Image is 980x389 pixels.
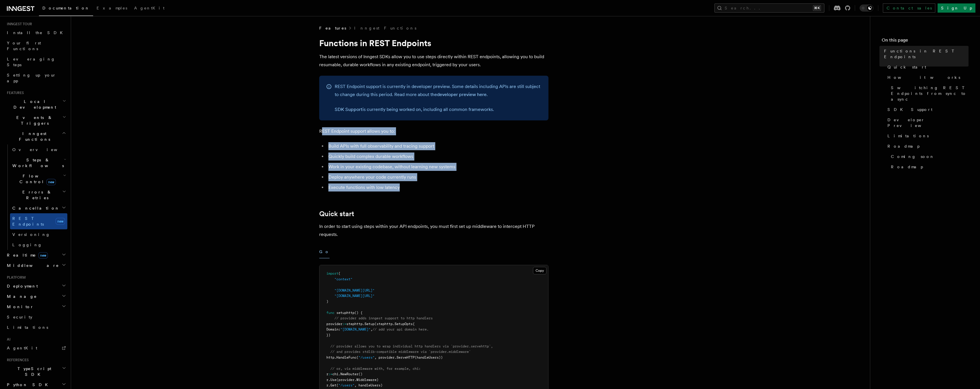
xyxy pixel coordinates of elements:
span: import [326,271,338,275]
a: Roadmap [885,141,969,151]
a: Switching REST Endpoints from sync to async [889,83,969,104]
span: Quick start [887,64,926,70]
span: Install the SDK [7,30,66,35]
span: Manage [5,294,37,299]
span: (provider.Middleware) [336,378,379,382]
span: Local Development [5,99,62,110]
span: Realtime [5,252,48,258]
span: new [38,252,48,259]
button: Go [319,245,330,258]
span: Use [330,378,336,382]
a: Quick start [319,210,354,218]
p: In order to start using steps within your API endpoints, you must first set up middleware to inte... [319,222,548,239]
span: stephttp. [346,322,364,326]
span: r. [326,383,330,387]
span: Inngest Functions [5,131,62,142]
span: Examples [97,6,127,10]
a: AgentKit [131,2,168,15]
span: // or, via middleware with, for example, chi: [330,367,421,371]
p: is currently being worked on, including all common frameworks. [335,105,542,114]
a: Roadmap [889,162,969,172]
span: Get [330,383,336,387]
span: Switching REST Endpoints from sync to async [891,85,969,102]
a: Quick start [885,62,969,72]
p: The latest versions of Inngest SDKs allow you to use steps directly within REST endpoints, allowi... [319,53,548,69]
span: SDK Support [887,107,932,112]
a: Functions in REST Endpoints [882,46,969,62]
span: setuphttp [336,311,354,315]
a: AgentKit [5,343,67,353]
span: How it works [887,75,960,80]
span: Functions in REST Endpoints [884,48,969,60]
span: ) [326,300,328,304]
li: Execute functions with low latency [327,183,548,191]
span: (handleUsers)) [415,355,443,359]
h4: On this page [882,37,969,46]
span: // provider allows you to wrap individual http handlers via `provider.servehttp`, [330,344,493,348]
button: Search...⌘K [714,3,824,13]
span: Python SDK [5,382,51,388]
li: Quickly build complex durable workflows [327,153,548,161]
p: REST Endpoint support is currently in developer preview. Some details including APIs are still su... [335,83,542,99]
a: Limitations [885,131,969,141]
span: Setting up your app [7,73,56,83]
span: () { [354,311,362,315]
button: Manage [5,291,67,302]
span: // provider adds inngest support to http handlers [334,316,433,320]
a: Documentation [39,2,93,16]
button: TypeScript SDK [5,363,67,380]
span: ( [356,355,358,359]
span: REST Endpoints [12,216,44,226]
span: AgentKit [7,346,37,350]
span: Platform [5,275,26,280]
a: How it works [885,72,969,83]
a: Sign Up [938,3,975,13]
span: Domain: [326,327,340,331]
span: Events & Triggers [5,115,62,126]
span: Limitations [887,133,929,139]
span: "[DOMAIN_NAME][URL]" [334,288,375,292]
span: Roadmap [891,164,923,170]
span: Logging [12,243,42,247]
span: := [328,372,332,376]
span: NewRouter [340,372,358,376]
span: Roadmap [887,143,920,149]
a: Limitations [5,322,67,333]
span: "/users" [338,383,354,387]
span: Flow Control [10,173,63,185]
span: new [46,179,56,185]
a: Examples [93,2,131,15]
a: Contact sales [883,3,935,13]
button: Deployment [5,281,67,291]
button: Cancellation [10,203,67,213]
span: Deployment [5,283,38,289]
a: Setting up your app [5,70,67,86]
button: Events & Triggers [5,112,67,128]
span: ( [336,383,338,387]
button: Inngest Functions [5,128,67,144]
span: ( [338,271,340,275]
a: SDK Support [335,107,362,112]
a: SDK Support [885,104,969,115]
span: Steps & Workflows [10,157,64,169]
a: Versioning [10,229,67,240]
span: Monitor [5,304,34,310]
kbd: ⌘K [813,5,821,11]
span: Errors & Retries [10,189,62,201]
span: , handleUsers) [354,383,383,387]
span: http. [326,355,336,359]
div: Inngest Functions [5,144,67,250]
span: // add your api domain here. [373,327,429,331]
span: () [358,372,362,376]
a: Security [5,312,67,322]
a: Inngest Functions [354,25,416,31]
a: REST Endpointsnew [10,213,67,229]
li: Build APIs with full observability and tracing support [327,142,548,150]
span: TypeScript SDK [5,366,62,377]
span: , [371,327,373,331]
span: Features [5,91,24,95]
span: chi. [332,372,340,376]
li: Work in your existing codebase, without learning new systems [327,163,548,171]
span: , provider. [375,355,397,359]
span: := [342,322,346,326]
